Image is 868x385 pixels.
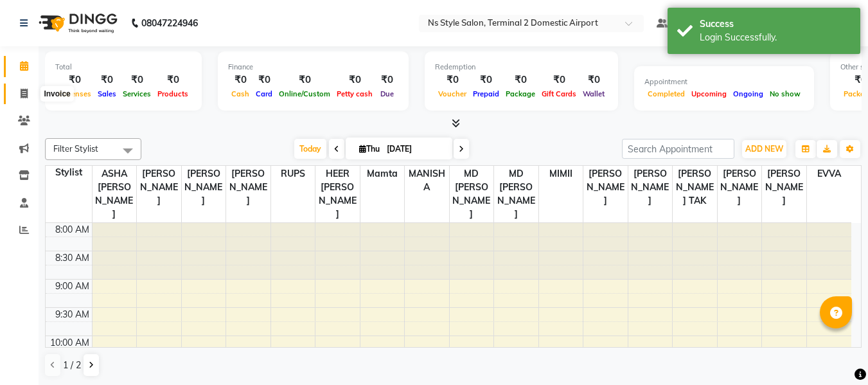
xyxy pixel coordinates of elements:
[53,251,92,265] div: 8:30 AM
[766,89,804,98] span: No show
[356,144,383,154] span: Thu
[226,166,270,209] span: [PERSON_NAME]
[276,73,333,87] div: ₹0
[405,166,449,195] span: MANISHA
[538,89,580,98] span: Gift Cards
[762,166,806,209] span: [PERSON_NAME]
[644,76,804,87] div: Appointment
[730,89,766,98] span: Ongoing
[435,89,470,98] span: Voucher
[40,86,73,102] div: Invoice
[376,73,398,87] div: ₹0
[673,166,717,209] span: [PERSON_NAME] TAK
[435,62,608,73] div: Redemption
[494,166,538,222] span: MD [PERSON_NAME]
[628,166,673,209] span: [PERSON_NAME]
[154,73,191,87] div: ₹0
[377,89,397,98] span: Due
[120,73,154,87] div: ₹0
[55,73,94,87] div: ₹0
[120,89,154,98] span: Services
[700,31,851,44] div: Login Successfully.
[644,89,688,98] span: Completed
[450,166,494,222] span: MD [PERSON_NAME]
[182,166,226,209] span: [PERSON_NAME]
[742,140,786,158] button: ADD NEW
[46,166,92,179] div: Stylist
[93,166,137,222] span: ASHA [PERSON_NAME]
[137,166,181,209] span: [PERSON_NAME]
[470,89,502,98] span: Prepaid
[63,359,81,372] span: 1 / 2
[539,166,583,182] span: MIMII
[33,5,121,41] img: logo
[276,89,333,98] span: Online/Custom
[48,336,92,350] div: 10:00 AM
[53,143,98,154] span: Filter Stylist
[580,89,608,98] span: Wallet
[807,166,851,182] span: EVVA
[333,73,376,87] div: ₹0
[435,73,470,87] div: ₹0
[94,89,120,98] span: Sales
[538,73,580,87] div: ₹0
[580,73,608,87] div: ₹0
[745,144,783,154] span: ADD NEW
[470,73,502,87] div: ₹0
[252,89,276,98] span: Card
[141,5,198,41] b: 08047224946
[228,73,252,87] div: ₹0
[53,280,92,293] div: 9:00 AM
[55,62,191,73] div: Total
[718,166,762,209] span: [PERSON_NAME]
[315,166,360,222] span: HEER [PERSON_NAME]
[154,89,191,98] span: Products
[252,73,276,87] div: ₹0
[94,73,120,87] div: ₹0
[53,223,92,237] div: 8:00 AM
[228,89,252,98] span: Cash
[700,17,851,31] div: Success
[383,139,447,159] input: 2025-09-04
[271,166,315,182] span: RUPS
[294,139,326,159] span: Today
[622,139,734,159] input: Search Appointment
[228,62,398,73] div: Finance
[502,89,538,98] span: Package
[360,166,405,182] span: Mamta
[688,89,730,98] span: Upcoming
[333,89,376,98] span: Petty cash
[53,308,92,321] div: 9:30 AM
[583,166,628,209] span: [PERSON_NAME]
[502,73,538,87] div: ₹0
